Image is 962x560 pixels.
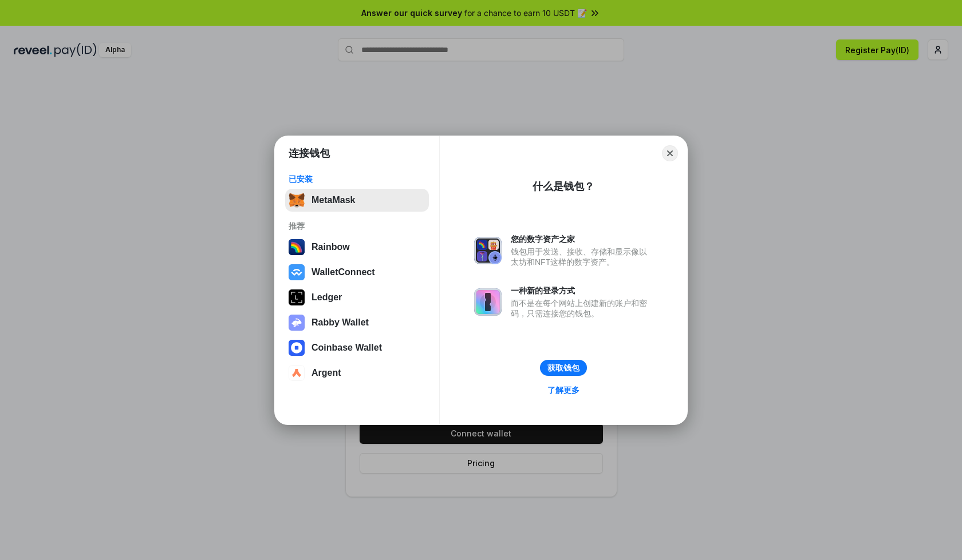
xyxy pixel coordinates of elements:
[289,174,425,184] div: 已安装
[547,363,579,373] div: 获取钱包
[285,261,429,284] button: WalletConnect
[662,145,678,161] button: Close
[312,343,382,353] div: Coinbase Wallet
[289,315,305,331] img: svg+xml,%3Csvg%20xmlns%3D%22http%3A%2F%2Fwww.w3.org%2F2000%2Fsvg%22%20fill%3D%22none%22%20viewBox...
[285,362,429,384] button: Argent
[511,247,653,267] div: 钱包用于发送、接收、存储和显示像以太坊和NFT这样的数字资产。
[289,239,305,255] img: svg+xml,%3Csvg%20width%3D%22120%22%20height%3D%22120%22%20viewBox%3D%220%200%20120%20120%22%20fil...
[312,292,342,303] div: Ledger
[312,317,369,328] div: Rabby Wallet
[289,146,330,160] h1: 连接钱包
[474,237,502,264] img: svg+xml,%3Csvg%20xmlns%3D%22http%3A%2F%2Fwww.w3.org%2F2000%2Fsvg%22%20fill%3D%22none%22%20viewBox...
[285,336,429,359] button: Coinbase Wallet
[541,383,586,398] a: 了解更多
[533,180,594,193] div: 什么是钱包？
[540,360,587,376] button: 获取钱包
[547,385,579,395] div: 了解更多
[312,195,355,205] div: MetaMask
[285,236,429,259] button: Rainbow
[285,189,429,212] button: MetaMask
[312,242,350,252] div: Rainbow
[474,288,502,316] img: svg+xml,%3Csvg%20xmlns%3D%22http%3A%2F%2Fwww.w3.org%2F2000%2Fsvg%22%20fill%3D%22none%22%20viewBox...
[285,286,429,309] button: Ledger
[312,267,375,277] div: WalletConnect
[289,365,305,381] img: svg+xml,%3Csvg%20width%3D%2228%22%20height%3D%2228%22%20viewBox%3D%220%200%2028%2028%22%20fill%3D...
[289,192,305,208] img: svg+xml,%3Csvg%20fill%3D%22none%22%20height%3D%2233%22%20viewBox%3D%220%200%2035%2033%22%20width%...
[289,264,305,280] img: svg+xml,%3Csvg%20width%3D%2228%22%20height%3D%2228%22%20viewBox%3D%220%200%2028%2028%22%20fill%3D...
[289,289,305,305] img: svg+xml,%3Csvg%20xmlns%3D%22http%3A%2F%2Fwww.w3.org%2F2000%2Fsvg%22%20width%3D%2228%22%20height%3...
[511,234,653,244] div: 您的数字资产之家
[511,285,653,296] div: 一种新的登录方式
[511,298,653,319] div: 而不是在每个网站上创建新的账户和密码，只需连接您的钱包。
[285,311,429,334] button: Rabby Wallet
[312,368,341,378] div: Argent
[289,340,305,356] img: svg+xml,%3Csvg%20width%3D%2228%22%20height%3D%2228%22%20viewBox%3D%220%200%2028%2028%22%20fill%3D...
[289,221,425,231] div: 推荐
